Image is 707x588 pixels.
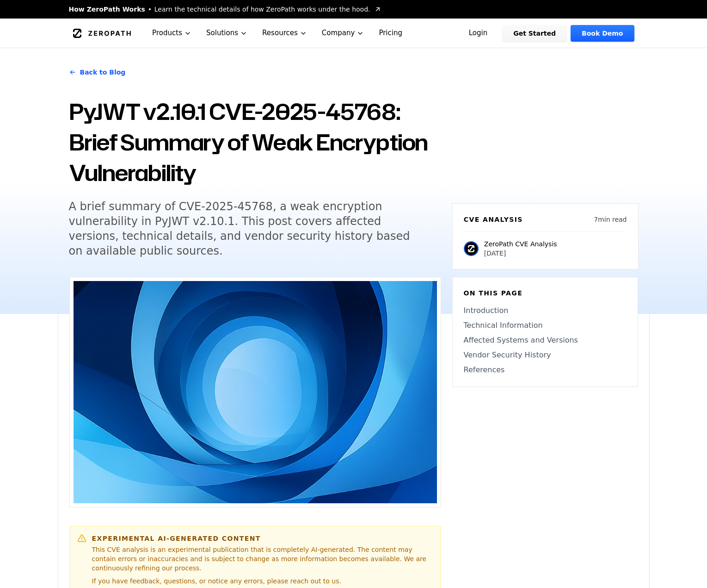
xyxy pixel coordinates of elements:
[92,534,433,543] h6: Experimental AI-Generated Content
[458,25,499,42] a: Login
[154,5,370,14] span: Learn the technical details of how ZeroPath works under the hood.
[464,305,627,316] a: Introduction
[571,25,634,42] a: Book Demo
[58,19,650,48] nav: Global
[464,350,627,361] a: Vendor Security History
[69,59,126,85] a: Back to Blog
[69,5,381,14] a: How ZeroPath WorksLearn the technical details of how ZeroPath works under the hood.
[69,5,145,14] span: How ZeroPath Works
[371,19,410,48] a: Pricing
[484,249,557,258] p: [DATE]
[464,241,479,256] img: ZeroPath CVE Analysis
[314,19,372,48] button: Company
[484,239,557,249] p: ZeroPath CVE Analysis
[92,576,433,586] p: If you have feedback, questions, or notice any errors, please reach out to us.
[594,215,627,224] p: 7 min read
[255,19,314,48] button: Resources
[69,199,424,258] h5: A brief summary of CVE-2025-45768, a weak encryption vulnerability in PyJWT v2.10.1. This post co...
[464,364,627,375] a: References
[92,545,433,573] p: This CVE analysis is an experimental publication that is completely AI-generated. The content may...
[464,288,627,298] h6: On this page
[464,320,627,331] a: Technical Information
[145,19,199,48] button: Products
[502,25,567,42] a: Get Started
[199,19,255,48] button: Solutions
[74,281,437,503] img: PyJWT v2.10.1 CVE-2025-45768: Brief Summary of Weak Encryption Vulnerability
[464,335,627,346] a: Affected Systems and Versions
[69,96,441,188] h1: PyJWT v2.10.1 CVE-2025-45768: Brief Summary of Weak Encryption Vulnerability
[464,215,523,224] h6: CVE Analysis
